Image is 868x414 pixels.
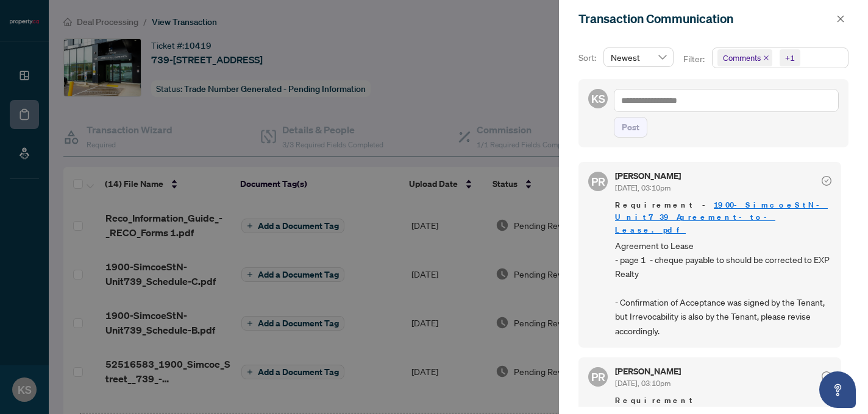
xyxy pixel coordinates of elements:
[591,368,605,385] span: PR
[591,90,605,107] span: KS
[615,199,831,236] span: Requirement -
[819,371,856,408] button: Open asap
[785,52,795,64] div: +1
[591,173,605,190] span: PR
[615,183,671,192] span: [DATE], 03:10pm
[615,379,671,388] span: [DATE], 03:10pm
[763,55,769,61] span: close
[717,49,772,66] span: Comments
[578,10,833,28] div: Transaction Communication
[615,172,681,180] h5: [PERSON_NAME]
[723,52,761,64] span: Comments
[615,239,831,339] span: Agreement to Lease - page 1 - cheque payable to should be corrected to EXP Realty - Confirmation ...
[822,176,831,186] span: check-circle
[611,48,666,66] span: Newest
[836,15,845,23] span: close
[615,200,828,234] a: 1900-SimcoeStN-Unit739_Agreement-to-Lease.pdf
[822,371,831,381] span: check-circle
[578,51,599,65] p: Sort:
[683,52,706,66] p: Filter:
[614,117,647,138] button: Post
[615,367,681,376] h5: [PERSON_NAME]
